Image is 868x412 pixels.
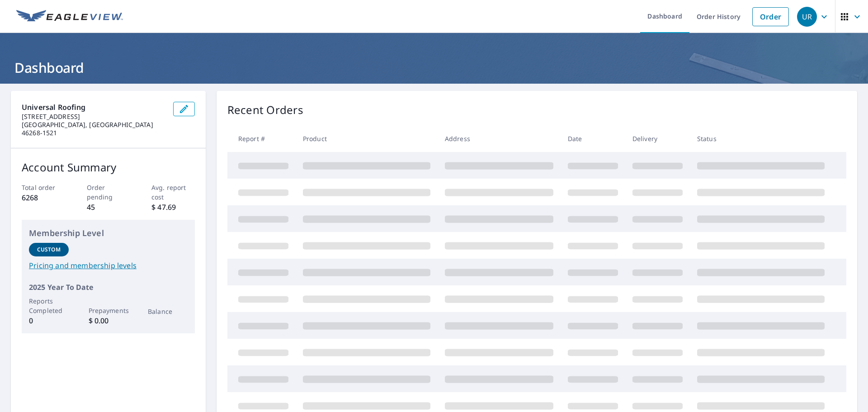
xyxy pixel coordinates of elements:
p: Reports Completed [29,296,69,315]
p: Recent Orders [227,102,303,118]
p: 2025 Year To Date [29,282,188,293]
th: Address [438,125,561,152]
p: Order pending [87,183,130,202]
p: Account Summary [22,159,195,175]
p: Balance [148,307,188,316]
th: Delivery [625,125,690,152]
div: UR [797,7,817,27]
a: Pricing and membership levels [29,260,188,271]
img: EV Logo [16,10,123,24]
p: Total order [22,183,65,192]
p: Membership Level [29,227,188,239]
th: Product [296,125,438,152]
p: $ 0.00 [89,315,128,326]
p: [STREET_ADDRESS] [22,113,166,121]
p: Custom [37,246,61,254]
h1: Dashboard [11,58,857,77]
p: Universal Roofing [22,102,166,113]
a: Order [752,7,789,26]
p: 0 [29,315,69,326]
p: $ 47.69 [151,202,195,213]
th: Status [690,125,832,152]
p: [GEOGRAPHIC_DATA], [GEOGRAPHIC_DATA] 46268-1521 [22,121,166,137]
p: Avg. report cost [151,183,195,202]
p: Prepayments [89,306,128,315]
th: Report # [227,125,296,152]
p: 6268 [22,192,65,203]
p: 45 [87,202,130,213]
th: Date [561,125,625,152]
